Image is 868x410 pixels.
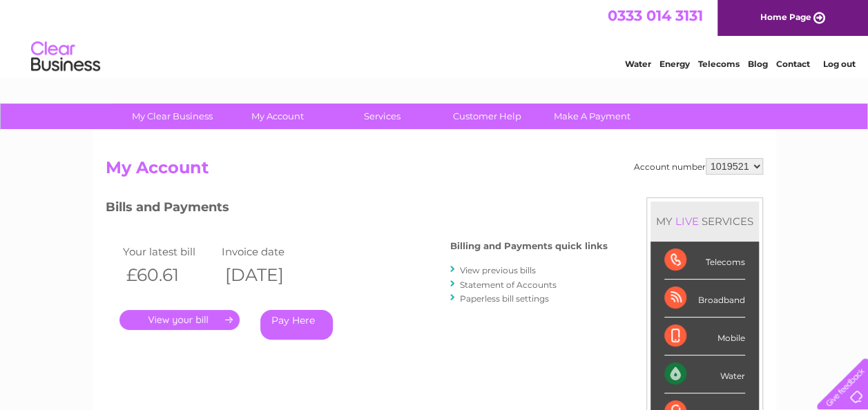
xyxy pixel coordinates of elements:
div: MY SERVICES [650,202,759,241]
a: My Account [220,104,334,129]
div: LIVE [673,215,702,228]
td: Invoice date [218,242,318,261]
div: Account number [634,158,763,175]
a: . [119,310,240,330]
a: Energy [659,59,690,69]
a: Contact [776,59,810,69]
a: Statement of Accounts [460,280,557,290]
a: Customer Help [430,104,544,129]
div: Water [664,355,745,393]
a: Telecoms [698,59,740,69]
a: Make A Payment [535,104,649,129]
td: Your latest bill [119,242,219,261]
div: Broadband [664,280,745,318]
a: Services [325,104,439,129]
th: [DATE] [218,261,318,289]
h2: My Account [106,158,763,184]
a: Paperless bill settings [460,293,549,304]
th: £60.61 [119,261,219,289]
h4: Billing and Payments quick links [450,241,608,251]
a: Log out [822,59,855,69]
a: Water [625,59,651,69]
a: 0333 014 3131 [608,7,703,24]
h3: Bills and Payments [106,197,608,222]
a: My Clear Business [115,104,229,129]
div: Mobile [664,318,745,355]
div: Clear Business is a trading name of Verastar Limited (registered in [GEOGRAPHIC_DATA] No. 3667643... [108,8,761,67]
img: logo.png [30,36,101,78]
a: Blog [748,59,768,69]
a: Pay Here [260,310,333,340]
a: View previous bills [460,265,536,275]
div: Telecoms [664,242,745,280]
